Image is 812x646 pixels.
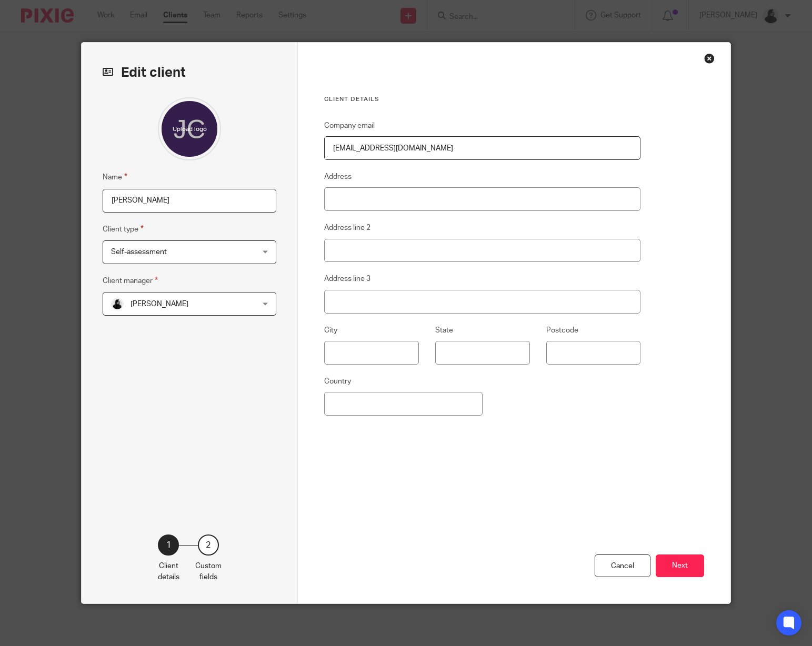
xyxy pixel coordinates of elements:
label: Country [324,376,351,387]
span: [PERSON_NAME] [131,300,188,308]
label: Client manager [103,275,158,287]
span: Self-assessment [111,248,167,256]
label: Address line 2 [324,223,370,233]
label: Postcode [546,325,578,336]
label: Address line 3 [324,274,370,284]
label: Client type [103,223,144,235]
div: Cancel [595,554,650,577]
div: Close this dialog window [704,53,715,64]
h3: Client details [324,95,640,104]
h2: Edit client [103,64,276,82]
label: Address [324,171,352,182]
label: City [324,325,337,336]
p: Custom fields [195,561,222,582]
button: Next [656,554,704,577]
img: PHOTO-2023-03-20-11-06-28%203.jpg [111,298,124,310]
label: State [435,325,453,336]
label: Name [103,171,127,183]
div: 1 [158,534,179,556]
label: Company email [324,120,375,131]
div: 2 [198,534,219,556]
p: Client details [158,561,179,582]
